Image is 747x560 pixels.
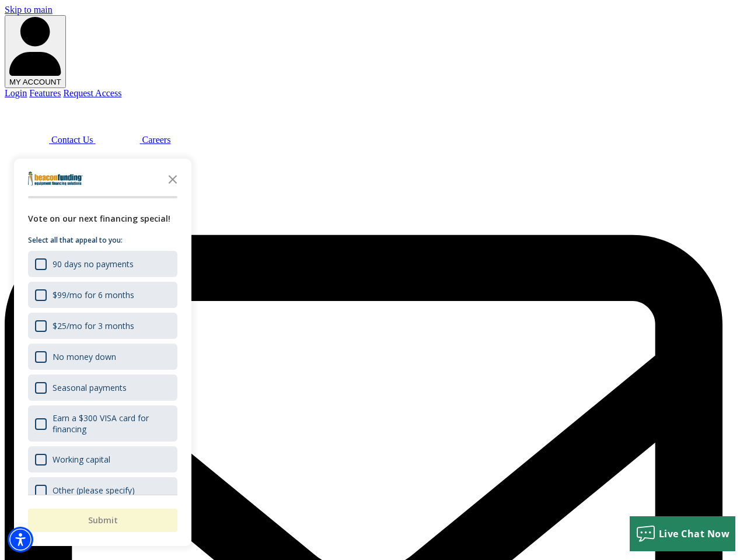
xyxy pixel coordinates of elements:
[53,289,134,300] div: $99/mo for 6 months
[53,412,170,435] div: Earn a $300 VISA card for financing
[28,212,177,225] div: Vote on our next financing special!
[28,282,177,308] div: $99/mo for 6 months
[5,5,53,15] a: Skip to main
[5,135,96,145] a: Contact Us
[659,527,730,540] span: Live Chat Now
[28,171,83,185] img: Company logo
[630,516,736,551] button: Live Chat Now
[14,159,191,546] div: Survey
[51,135,93,145] span: Contact Us
[161,167,184,190] button: Close the survey
[28,477,177,503] div: Other (please specify)
[53,320,134,331] div: $25/mo for 3 months
[28,509,177,532] button: Submit
[8,527,33,552] div: Accessibility Menu
[5,15,66,88] button: MY ACCOUNT
[96,135,171,145] a: Beacon Funding Careers Careers - open in a new tab
[53,454,110,465] div: Working capital
[53,382,127,393] div: Seasonal payments
[28,405,177,442] div: Earn a $300 VISA card for financing
[142,135,171,145] span: Careers
[28,374,177,401] div: Seasonal payments
[28,235,177,246] p: Select all that appeal to you:
[53,485,135,496] div: Other (please specify)
[28,446,177,473] div: Working capital
[5,88,27,98] a: Login - open in a new tab
[28,251,177,277] div: 90 days no payments
[28,313,177,339] div: $25/mo for 3 months
[28,344,177,370] div: No money down
[63,88,121,98] a: Request Access
[53,258,134,269] div: 90 days no payments
[5,99,49,143] img: Beacon Funding chat
[96,99,140,143] img: Beacon Funding Careers
[53,351,116,362] div: No money down
[29,88,61,98] a: Features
